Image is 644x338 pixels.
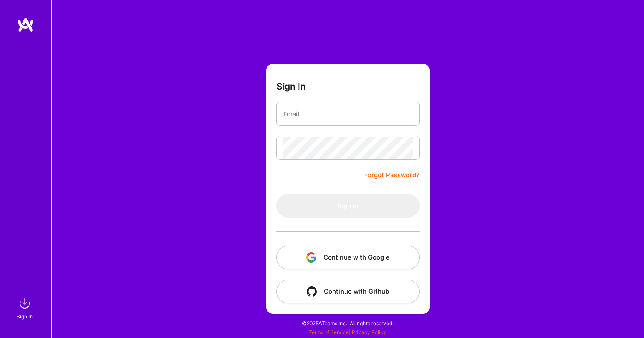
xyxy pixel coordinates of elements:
[309,329,386,335] span: |
[307,286,317,297] img: icon
[364,170,420,180] a: Forgot Password?
[276,280,420,303] button: Continue with Github
[17,312,33,321] div: Sign In
[16,295,33,312] img: sign in
[276,81,306,92] h3: Sign In
[306,252,316,263] img: icon
[17,17,34,32] img: logo
[276,194,420,218] button: Sign In
[309,329,349,335] a: Terms of Service
[352,329,386,335] a: Privacy Policy
[276,246,420,269] button: Continue with Google
[283,103,413,125] input: Email...
[18,295,33,321] a: sign inSign In
[51,312,644,334] div: © 2025 ATeams Inc., All rights reserved.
